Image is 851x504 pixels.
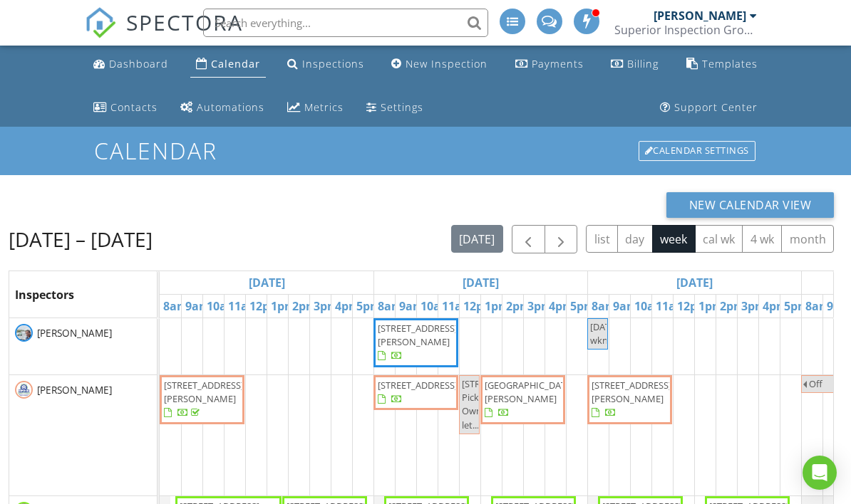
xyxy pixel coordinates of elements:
[695,225,743,253] button: cal wk
[695,295,727,317] a: 1pm
[652,295,691,317] a: 11am
[673,271,716,294] a: Go to August 29, 2025
[702,57,758,70] div: Templates
[160,295,192,317] a: 8am
[524,295,556,317] a: 3pm
[681,51,763,78] a: Templates
[203,295,242,317] a: 10am
[481,295,513,317] a: 1pm
[85,19,243,49] a: SPECTORA
[245,271,289,294] a: Go to August 27, 2025
[15,324,33,342] img: img_3093.jpg
[781,225,834,253] button: month
[459,271,502,294] a: Go to August 28, 2025
[110,100,158,114] div: Contacts
[267,295,299,317] a: 1pm
[378,379,458,392] span: [STREET_ADDRESS]
[803,456,837,490] div: Open Intercom Messenger
[282,51,370,78] a: Inspections
[396,295,428,317] a: 9am
[605,51,664,78] a: Billing
[438,295,477,317] a: 11am
[588,295,620,317] a: 8am
[460,295,498,317] a: 12pm
[182,295,214,317] a: 9am
[406,57,488,70] div: New Inspection
[197,100,264,114] div: Automations
[175,95,270,121] a: Automations (Advanced)
[759,295,791,317] a: 4pm
[88,95,163,121] a: Contacts
[614,23,757,37] div: Superior Inspection Group
[738,295,770,317] a: 3pm
[462,377,542,431] span: [STREET_ADDRESS] Pickup, Owner let...
[164,379,244,405] span: [STREET_ADDRESS][PERSON_NAME]
[545,295,577,317] a: 4pm
[282,95,349,121] a: Metrics
[190,51,266,78] a: Calendar
[567,295,599,317] a: 5pm
[331,295,363,317] a: 4pm
[654,9,746,23] div: [PERSON_NAME]
[353,295,385,317] a: 5pm
[666,192,835,218] button: New Calendar View
[302,57,364,70] div: Inspections
[94,138,757,163] h1: Calendar
[211,57,260,70] div: Calendar
[289,295,321,317] a: 2pm
[532,57,584,70] div: Payments
[592,379,671,405] span: [STREET_ADDRESS][PERSON_NAME]
[310,295,342,317] a: 3pm
[637,140,757,162] a: Calendar Settings
[674,100,758,114] div: Support Center
[716,295,748,317] a: 2pm
[126,7,243,37] span: SPECTORA
[631,295,669,317] a: 10am
[34,383,115,397] span: [PERSON_NAME]
[674,295,712,317] a: 12pm
[417,295,455,317] a: 10am
[451,225,503,253] button: [DATE]
[304,100,344,114] div: Metrics
[203,9,488,37] input: Search everything...
[627,57,659,70] div: Billing
[225,295,263,317] a: 11am
[34,326,115,340] span: [PERSON_NAME]
[510,51,589,78] a: Payments
[374,295,406,317] a: 8am
[15,287,74,303] span: Inspectors
[617,225,653,253] button: day
[485,379,574,405] span: [GEOGRAPHIC_DATA][PERSON_NAME]
[654,95,763,121] a: Support Center
[652,225,696,253] button: week
[9,225,153,253] h2: [DATE] – [DATE]
[586,225,618,253] button: list
[780,295,813,317] a: 5pm
[246,295,284,317] a: 12pm
[809,377,822,390] span: Off
[85,7,116,38] img: The Best Home Inspection Software - Spectora
[742,225,782,253] button: 4 wk
[609,295,641,317] a: 9am
[802,295,834,317] a: 8am
[502,295,535,317] a: 2pm
[109,57,168,70] div: Dashboard
[386,51,493,78] a: New Inspection
[590,320,618,347] span: [DATE] wknd
[512,225,545,254] button: Previous
[545,225,578,254] button: Next
[15,381,33,399] img: superiorinspectiongrouplogo.jpg
[381,100,423,114] div: Settings
[361,95,429,121] a: Settings
[88,51,174,78] a: Dashboard
[639,141,755,161] div: Calendar Settings
[378,322,458,348] span: [STREET_ADDRESS][PERSON_NAME]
